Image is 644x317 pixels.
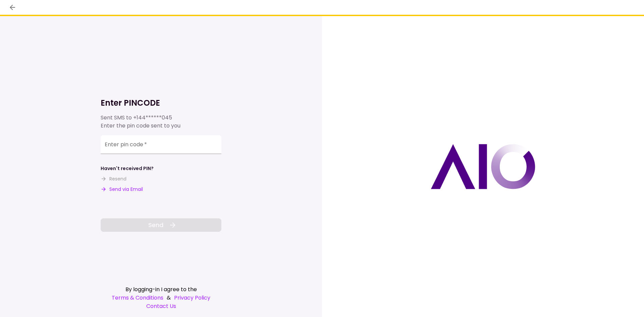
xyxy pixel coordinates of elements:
button: Send [101,218,221,232]
span: Send [148,220,163,229]
img: AIO logo [431,144,535,189]
div: Sent SMS to Enter the pin code sent to you [101,114,221,130]
button: Send via Email [101,186,143,193]
a: Terms & Conditions [112,294,163,302]
div: Haven't received PIN? [101,165,154,172]
a: Contact Us [101,302,221,310]
div: & [101,294,221,302]
button: Resend [101,175,126,182]
h1: Enter PINCODE [101,98,221,108]
button: back [7,2,18,13]
a: Privacy Policy [174,294,210,302]
div: By logging-in I agree to the [101,285,221,294]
